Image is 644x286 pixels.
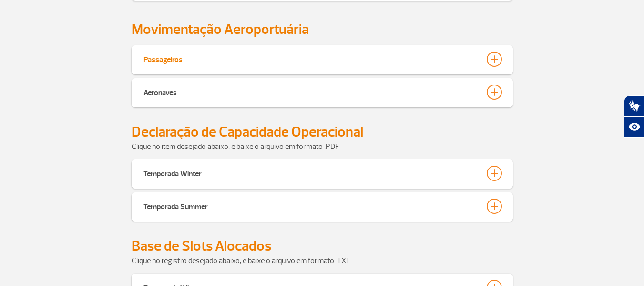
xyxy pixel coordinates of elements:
[132,123,513,141] h2: Declaração de Capacidade Operacional
[143,199,208,212] div: Temporada Summer
[143,52,183,65] div: Passageiros
[132,21,513,38] h2: Movimentação Aeroportuária
[143,165,501,181] button: Temporada Winter
[132,255,513,266] p: Clique no registro desejado abaixo, e baixe o arquivo em formato .TXT
[143,84,501,100] button: Aeronaves
[624,117,644,138] button: Abrir recursos assistivos.
[143,51,501,67] button: Passageiros
[143,198,501,214] button: Temporada Summer
[624,95,644,138] div: Plugin de acessibilidade da Hand Talk.
[143,85,177,98] div: Aeronaves
[143,166,202,179] div: Temporada Winter
[132,237,513,255] h2: Base de Slots Alocados
[132,141,513,152] p: Clique no item desejado abaixo, e baixe o arquivo em formato .PDF
[624,95,644,117] button: Abrir tradutor de língua de sinais.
